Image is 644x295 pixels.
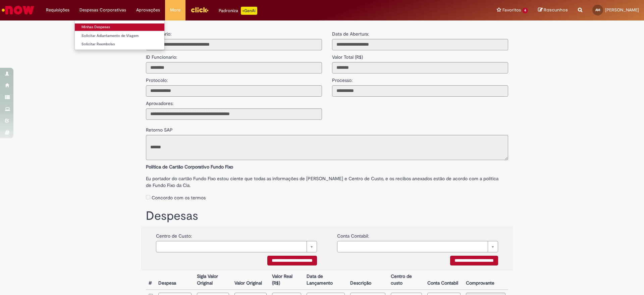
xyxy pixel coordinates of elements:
th: Comprovante [463,271,508,290]
th: Data de Lançamento [304,271,347,290]
th: Valor Original [232,271,269,290]
label: Processo: [332,73,353,84]
img: ServiceNow [1,3,35,17]
span: More [170,7,180,13]
label: Concordo com os termos [152,194,206,201]
a: Solicitar Adiantamento de Viagem [75,32,164,40]
span: Favoritos [502,7,521,13]
div: Padroniza [219,7,257,15]
th: Descrição [347,271,388,290]
a: Limpar campo {0} [337,241,498,252]
span: Aprovações [136,7,160,13]
h1: Despesas [146,209,508,223]
label: Eu portador do cartão Fundo Fixo estou ciente que todas as informações de [PERSON_NAME] e Centro ... [146,172,508,189]
th: Valor Real (R$) [269,271,304,290]
label: Valor Total (R$) [332,50,363,60]
th: Conta Contabil [425,271,463,290]
label: Data de Abertura: [332,31,369,37]
label: Retorno SAP [146,123,173,133]
label: ID Funcionario: [146,50,177,60]
th: # [146,271,156,290]
a: Rascunhos [538,7,568,13]
span: Rascunhos [544,7,568,13]
span: Despesas Corporativas [79,7,126,13]
span: AM [595,8,600,12]
label: Conta Contabil: [337,229,369,239]
label: Protocolo: [146,73,168,84]
th: Centro de custo [388,271,425,290]
p: +GenAi [241,7,257,15]
ul: Despesas Corporativas [74,20,165,50]
img: click_logo_yellow_360x200.png [191,5,209,15]
span: [PERSON_NAME] [605,7,639,13]
th: Sigla Valor Original [194,271,232,290]
a: Minhas Despesas [75,23,164,31]
a: Solicitar Reembolso [75,41,164,48]
label: Aprovadores: [146,97,173,107]
b: Política de Cartão Corporativo Fundo Fixo [146,164,233,170]
span: Requisições [46,7,69,13]
label: Centro de Custo: [156,229,192,239]
a: Limpar campo {0} [156,241,317,252]
th: Despesa [156,271,194,290]
span: 4 [522,8,528,13]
